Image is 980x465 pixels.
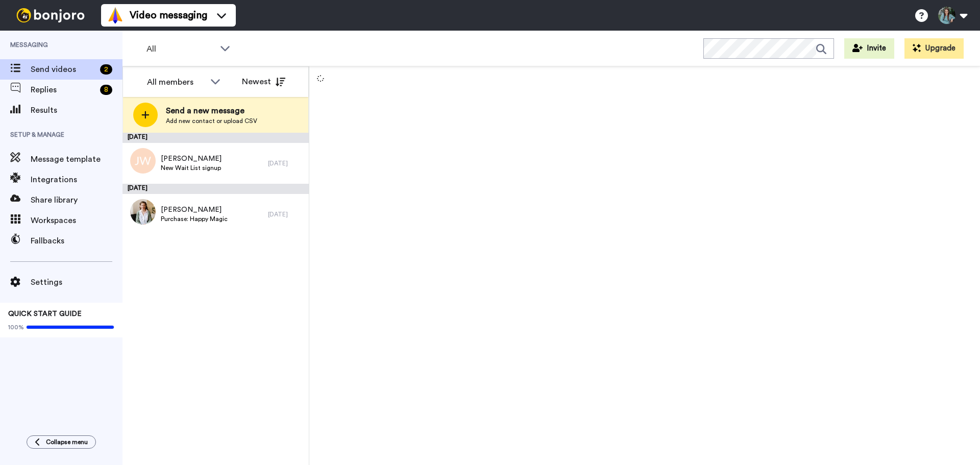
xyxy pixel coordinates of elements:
[166,117,257,125] span: Add new contact or upload CSV
[122,133,309,143] div: [DATE]
[31,104,122,116] span: Results
[130,148,156,174] img: jw.png
[146,43,215,55] span: All
[31,63,96,76] span: Send videos
[234,71,293,92] button: Newest
[904,38,964,59] button: Upgrade
[100,85,112,95] div: 8
[31,153,122,165] span: Message template
[107,7,124,23] img: vm-color.svg
[161,154,222,164] span: [PERSON_NAME]
[31,174,122,186] span: Integrations
[161,205,228,215] span: [PERSON_NAME]
[31,214,122,227] span: Workspaces
[122,184,309,194] div: [DATE]
[100,64,112,75] div: 2
[161,215,228,223] span: Purchase: Happy Magic
[268,210,304,218] div: [DATE]
[130,8,207,22] span: Video messaging
[31,194,122,206] span: Share library
[12,8,89,22] img: bj-logo-header-white.svg
[268,159,304,167] div: [DATE]
[31,235,122,247] span: Fallbacks
[166,105,257,117] span: Send a new message
[844,38,894,59] button: Invite
[130,199,156,225] img: b3072ac2-c0fa-4caa-b57f-2437aa787ee3.jpg
[46,438,88,446] span: Collapse menu
[8,310,82,317] span: QUICK START GUIDE
[31,84,96,96] span: Replies
[147,76,205,88] div: All members
[31,276,122,288] span: Settings
[161,164,222,172] span: New Wait List signup
[8,323,24,331] span: 100%
[27,435,96,449] button: Collapse menu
